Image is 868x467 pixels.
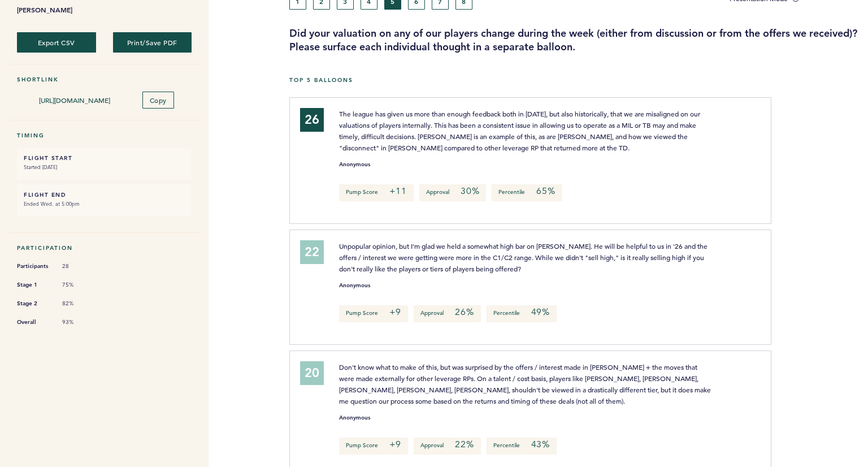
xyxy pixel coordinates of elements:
[339,184,414,201] p: Pump Score
[289,27,860,54] h3: Did your valuation on any of our players change during the week (either from discussion or from t...
[414,438,480,455] p: Approval
[339,438,409,455] p: Pump Score
[339,362,713,405] span: Don't know what to make of this, but was surprised by the offers / interest made in [PERSON_NAME]...
[24,198,185,210] small: Ended Wed. at 5:00pm
[62,318,96,326] span: 93%
[339,305,409,322] p: Pump Score
[142,92,174,109] button: Copy
[62,281,96,289] span: 75%
[414,305,480,322] p: Approval
[17,279,51,291] span: Stage 1
[24,162,185,173] small: Started [DATE]
[17,298,51,309] span: Stage 2
[339,241,709,273] span: Unpopular opinion, but I'm glad we held a somewhat high bar on [PERSON_NAME]. He will be helpful ...
[62,300,96,308] span: 82%
[24,191,185,198] h6: FLIGHT END
[531,439,550,450] em: 43%
[17,261,51,272] span: Participants
[492,184,562,201] p: Percentile
[487,305,557,322] p: Percentile
[455,306,474,318] em: 26%
[300,108,324,132] div: 26
[487,438,557,455] p: Percentile
[339,162,370,167] small: Anonymous
[17,32,96,53] button: Export CSV
[113,32,192,53] button: Print/Save PDF
[17,317,51,328] span: Overall
[419,184,486,201] p: Approval
[289,76,860,84] h5: Top 5 Balloons
[300,361,324,385] div: 20
[339,109,702,152] span: The league has given us more than enough feedback both in [DATE], but also historically, that we ...
[389,306,402,318] em: +9
[531,306,550,318] em: 49%
[150,96,167,105] span: Copy
[536,185,555,197] em: 65%
[300,240,324,264] div: 22
[339,283,370,288] small: Anonymous
[62,262,96,270] span: 28
[389,185,407,197] em: +11
[339,415,370,421] small: Anonymous
[17,76,192,83] h5: Shortlink
[17,244,192,252] h5: Participation
[17,132,192,139] h5: Timing
[455,439,474,450] em: 22%
[24,154,185,162] h6: FLIGHT START
[17,4,192,15] b: [PERSON_NAME]
[461,185,479,197] em: 30%
[389,439,402,450] em: +9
